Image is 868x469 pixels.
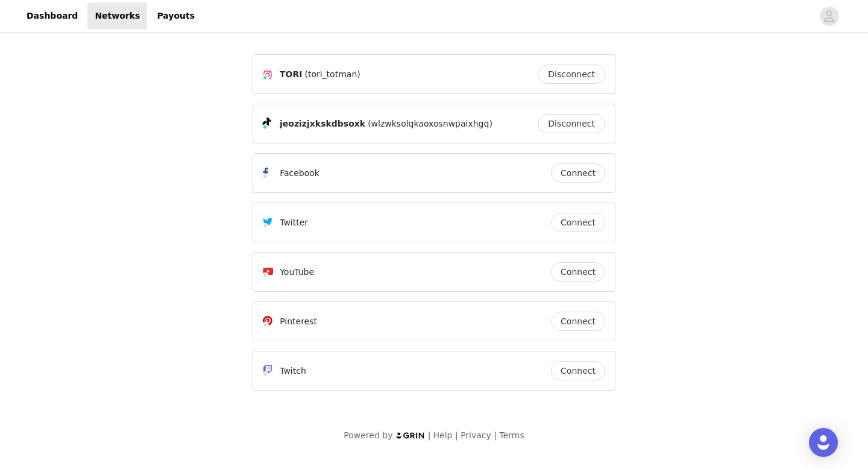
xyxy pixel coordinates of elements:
p: Pinterest [280,315,317,328]
span: | [428,430,431,440]
span: | [455,430,458,440]
button: Connect [551,262,605,282]
div: avatar [823,7,835,26]
button: Connect [551,361,605,380]
img: logo [395,432,426,439]
p: YouTube [280,266,314,279]
span: TORI [280,68,302,81]
button: Disconnect [538,65,605,84]
a: Dashboard [19,2,85,30]
span: (wlzwksolqkaoxosnwpaixhgq) [368,118,492,130]
span: | [494,430,497,440]
a: Networks [87,2,147,30]
button: Connect [551,163,605,183]
a: Payouts [149,2,202,30]
a: Privacy [461,430,491,440]
p: Twitter [280,216,308,229]
button: Disconnect [538,114,605,133]
div: Open Intercom Messenger [809,428,838,457]
button: Connect [551,213,605,232]
img: Instagram Icon [263,70,272,80]
p: Twitch [280,365,306,377]
a: Help [433,430,453,440]
button: Connect [551,312,605,331]
span: (tori_totman) [304,68,360,81]
p: Facebook [280,167,319,180]
a: Terms [499,430,524,440]
span: jeozizjxkskdbsoxk [280,118,365,130]
span: Powered by [344,430,392,440]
